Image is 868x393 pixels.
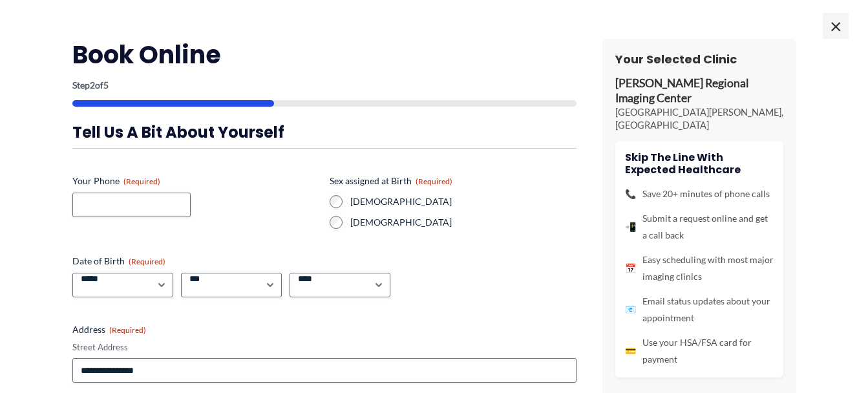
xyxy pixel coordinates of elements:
span: 📅 [625,260,636,277]
span: 📲 [625,218,636,235]
li: Easy scheduling with most major imaging clinics [625,251,774,285]
p: Step of [72,81,577,90]
span: (Required) [109,325,146,335]
span: 5 [103,80,109,90]
span: 💳 [625,343,636,359]
legend: Sex assigned at Birth [330,175,452,187]
li: Submit a request online and get a call back [625,210,774,244]
span: 2 [90,80,95,90]
p: [PERSON_NAME] Regional Imaging Center [615,76,783,106]
label: [DEMOGRAPHIC_DATA] [350,195,577,208]
legend: Date of Birth [72,255,165,268]
span: (Required) [416,176,452,186]
li: Save 20+ minutes of phone calls [625,186,774,202]
span: × [823,13,849,39]
label: Your Phone [72,175,319,187]
li: Email status updates about your appointment [625,293,774,326]
h3: Your Selected Clinic [615,52,783,67]
label: [DEMOGRAPHIC_DATA] [350,216,577,229]
li: Use your HSA/FSA card for payment [625,334,774,368]
span: (Required) [129,257,165,266]
h4: Skip the line with Expected Healthcare [625,151,774,176]
span: (Required) [123,176,160,186]
label: Street Address [72,341,577,354]
p: [GEOGRAPHIC_DATA][PERSON_NAME], [GEOGRAPHIC_DATA] [615,106,783,132]
h2: Book Online [72,39,577,70]
h3: Tell us a bit about yourself [72,122,577,142]
legend: Address [72,323,146,336]
span: 📧 [625,301,636,318]
span: 📞 [625,186,636,202]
